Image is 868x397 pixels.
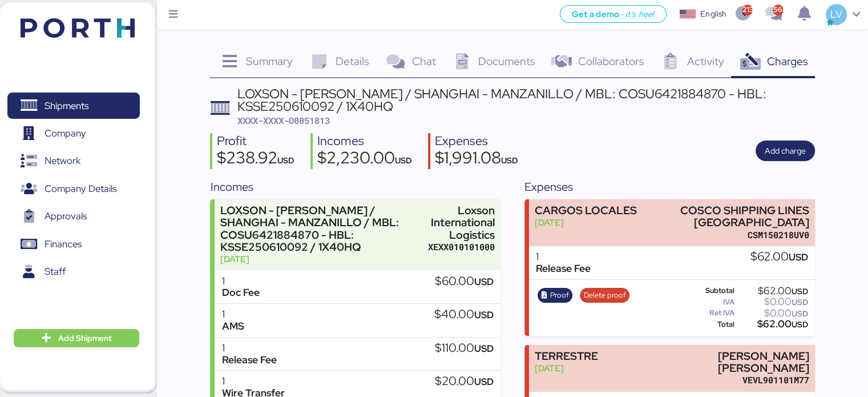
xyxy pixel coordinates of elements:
span: USD [395,155,412,166]
span: USD [277,155,294,166]
div: $40.00 [434,308,494,321]
span: USD [792,297,808,307]
div: Doc Fee [221,287,259,299]
div: Total [685,320,734,328]
div: [DATE] [220,253,423,265]
span: XXXX-XXXX-O0051813 [237,115,330,126]
button: Delete proof [580,288,629,303]
button: Proof [538,288,573,303]
span: Add Shipment [58,331,112,345]
span: Network [45,153,80,169]
div: $238.92 [217,150,294,169]
span: Activity [687,54,724,69]
span: Charges [766,54,808,69]
div: $20.00 [435,375,494,388]
a: Company [7,121,140,147]
div: CARGOS LOCALES [535,204,637,216]
div: Incomes [210,178,500,195]
span: USD [789,251,808,263]
div: CSM150218UV0 [644,229,809,241]
span: Summary [246,54,293,69]
button: Menu [164,5,183,25]
div: Incomes [317,133,412,150]
span: Shipments [45,98,88,114]
span: USD [501,155,518,166]
div: 1 [221,275,259,287]
button: Add Shipment [14,329,139,347]
span: USD [474,308,494,321]
span: Finances [45,236,82,252]
span: USD [474,275,494,288]
span: Add charge [765,144,806,158]
div: AMS [221,320,244,332]
div: 1 [221,308,244,320]
div: $62.00 [750,251,808,263]
div: Expenses [524,178,814,195]
span: USD [792,308,808,319]
div: Release Fee [536,263,591,275]
span: Proof [550,289,569,302]
div: TERRESTRE [535,350,598,362]
span: USD [474,342,494,355]
div: $60.00 [435,275,494,288]
div: $62.00 [737,287,808,295]
div: [PERSON_NAME] [PERSON_NAME] [644,350,809,374]
span: LV [830,7,842,22]
div: VEVL901101M77 [644,374,809,386]
div: COSCO SHIPPING LINES [GEOGRAPHIC_DATA] [644,204,809,228]
div: $0.00 [737,298,808,306]
div: Release Fee [221,354,276,366]
div: $0.00 [737,309,808,318]
div: 1 [221,342,276,354]
div: $62.00 [737,320,808,328]
span: Staff [45,263,66,280]
div: English [700,8,726,20]
div: XEXX010101000 [428,241,495,253]
div: [DATE] [535,362,598,374]
div: 1 [221,375,284,387]
span: USD [792,319,808,330]
a: Approvals [7,203,140,230]
span: Approvals [45,208,87,224]
span: USD [474,375,494,388]
div: $2,230.00 [317,150,412,169]
a: Company Details [7,176,140,202]
div: Expenses [435,133,518,150]
div: Subtotal [685,287,734,295]
span: USD [792,286,808,296]
span: Collaborators [578,54,644,69]
div: Profit [217,133,294,150]
a: Shipments [7,93,140,119]
span: Chat [411,54,435,69]
div: Ret IVA [685,309,734,317]
div: LOXSON - [PERSON_NAME] / SHANGHAI - MANZANILLO / MBL: COSU6421884870 - HBL: KSSE250610092 / 1X40HQ [220,204,423,253]
span: Company Details [45,181,116,197]
div: Loxson International Logistics [428,204,495,240]
span: Documents [478,54,535,69]
div: [DATE] [535,216,637,228]
span: Details [336,54,369,69]
a: Finances [7,231,140,258]
div: LOXSON - [PERSON_NAME] / SHANGHAI - MANZANILLO / MBL: COSU6421884870 - HBL: KSSE250610092 / 1X40HQ [237,87,815,113]
button: Add charge [756,141,815,161]
div: 1 [536,251,591,263]
span: Delete proof [584,289,626,302]
span: Company [45,125,86,142]
a: Network [7,148,140,174]
a: Staff [7,259,140,285]
div: $110.00 [435,342,494,355]
div: IVA [685,298,734,306]
div: $1,991.08 [435,150,518,169]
